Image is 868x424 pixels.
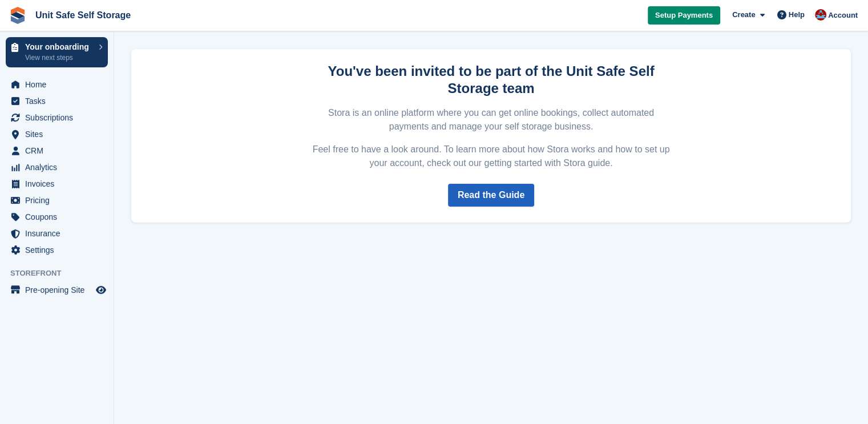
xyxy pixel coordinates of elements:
a: menu [6,143,108,159]
a: menu [6,209,108,225]
a: menu [6,282,108,298]
a: menu [6,159,108,175]
span: Pre-opening Site [25,282,94,298]
a: menu [6,225,108,241]
a: Setup Payments [648,6,720,25]
p: Stora is an online platform where you can get online bookings, collect automated payments and man... [311,106,672,134]
span: Setup Payments [655,10,713,21]
span: Coupons [25,209,94,225]
a: Read the Guide [448,184,534,207]
span: Pricing [25,192,94,208]
a: menu [6,93,108,109]
span: Sites [25,126,94,142]
span: Account [828,10,858,21]
span: Subscriptions [25,110,94,126]
span: Storefront [10,268,114,279]
span: Home [25,76,94,92]
p: Your onboarding [25,43,93,51]
span: Insurance [25,225,94,241]
img: Danielle Galang [815,9,826,21]
a: Your onboarding View next steps [6,37,108,67]
span: Help [789,9,805,21]
span: Create [732,9,755,21]
a: Preview store [94,283,108,297]
p: Feel free to have a look around. To learn more about how Stora works and how to set up your accou... [311,143,672,170]
span: Tasks [25,93,94,109]
strong: You've been invited to be part of the Unit Safe Self Storage team [328,63,654,96]
a: menu [6,126,108,142]
span: Settings [25,242,94,258]
a: menu [6,110,108,126]
a: menu [6,242,108,258]
a: menu [6,176,108,192]
p: View next steps [25,53,93,63]
span: Invoices [25,176,94,192]
img: stora-icon-8386f47178a22dfd0bd8f6a31ec36ba5ce8667c1dd55bd0f319d3a0aa187defe.svg [9,7,26,24]
a: menu [6,76,108,92]
a: Unit Safe Self Storage [31,6,135,25]
span: Analytics [25,159,94,175]
a: menu [6,192,108,208]
span: CRM [25,143,94,159]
